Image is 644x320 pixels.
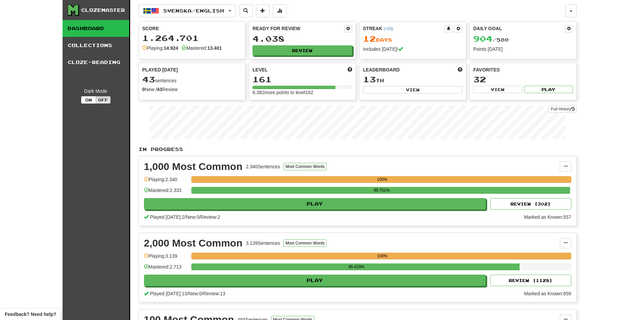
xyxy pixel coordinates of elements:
[473,25,565,33] div: Daily Goal
[150,291,187,296] span: Played [DATE]: 13
[253,45,352,56] button: Review
[363,74,376,84] span: 13
[144,176,188,187] div: Playing: 2.340
[253,75,352,84] div: 161
[524,214,571,220] div: Marked as Known: 557
[157,87,162,92] strong: 43
[142,34,242,42] div: 1.264.701
[142,45,178,51] div: Playing:
[187,291,189,296] span: /
[81,96,96,104] button: On
[363,25,445,32] div: Streak
[473,46,573,52] div: Points [DATE]
[363,35,463,43] div: Day s
[363,75,463,84] div: th
[490,198,571,210] button: Review (302)
[139,4,236,17] button: Svenska/English
[142,86,242,93] div: New / Review
[63,54,129,71] a: Cloze-Reading
[96,96,111,104] button: Off
[363,86,463,93] button: View
[193,263,520,270] div: 86.429%
[144,275,486,286] button: Play
[81,7,125,14] div: Clozemaster
[142,25,242,32] div: Score
[283,239,327,247] button: Most Common Words
[63,37,129,54] a: Collections
[458,66,462,73] span: This week in points, UTC
[348,66,352,73] span: Score more points to level up
[189,291,202,296] span: New: 0
[163,8,224,14] span: Svenska / English
[273,4,286,17] button: More stats
[246,240,280,247] div: 3.139 Sentences
[239,4,253,17] button: Search sentences
[142,66,178,73] span: Played [DATE]
[193,187,570,194] div: 99.701%
[283,163,327,170] button: Most Common Words
[384,26,393,31] a: (+03)
[142,75,242,84] div: sentences
[549,105,576,113] a: Full History
[164,45,178,51] strong: 14.924
[144,253,188,264] div: Playing: 3.139
[246,163,280,170] div: 2.340 Sentences
[144,198,486,210] button: Play
[473,34,493,43] span: 904
[144,263,188,275] div: Mastered: 2.713
[182,45,222,51] div: Mastered:
[199,214,200,220] span: /
[253,25,344,32] div: Ready for Review
[139,146,577,153] p: In Progress
[200,214,220,220] span: Review: 2
[193,176,571,183] div: 100%
[363,46,463,52] div: Includes [DATE]!
[186,214,199,220] span: New: 0
[144,187,188,198] div: Mastered: 2.333
[68,88,124,94] div: Dark Mode
[193,253,571,259] div: 100%
[202,291,203,296] span: /
[5,311,56,318] span: Open feedback widget
[524,86,573,93] button: Play
[473,86,522,93] button: View
[473,37,509,43] span: / 500
[144,162,243,172] div: 1,000 Most Common
[185,214,186,220] span: /
[150,214,184,220] span: Played [DATE]: 2
[144,238,243,248] div: 2,000 Most Common
[473,75,573,84] div: 32
[203,291,225,296] span: Review: 13
[63,20,129,37] a: Dashboard
[253,35,352,43] div: 4.038
[363,34,376,43] span: 12
[256,4,269,17] button: Add sentence to collection
[490,275,571,286] button: Review (1128)
[207,45,222,51] strong: 13.401
[473,66,573,73] div: Favorites
[363,66,400,73] span: Leaderboard
[253,66,268,73] span: Level
[524,290,571,297] div: Marked as Known: 659
[142,87,145,92] strong: 0
[142,74,155,84] span: 43
[253,89,352,96] div: 6.382 more points to level 162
